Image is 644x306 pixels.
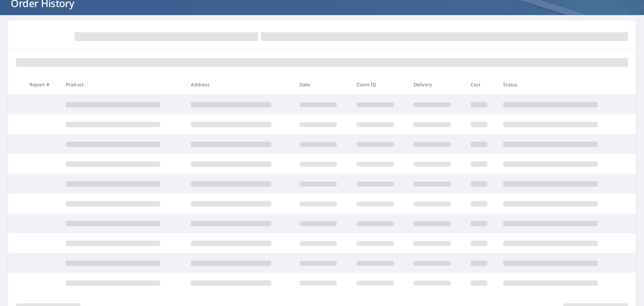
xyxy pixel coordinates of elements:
th: Address [185,75,294,94]
th: Status [498,75,623,94]
th: Delivery [408,75,465,94]
th: Product [60,75,185,94]
th: Date [294,75,351,94]
th: Report # [24,75,60,94]
th: Cost [465,75,498,94]
th: Claim ID [351,75,408,94]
